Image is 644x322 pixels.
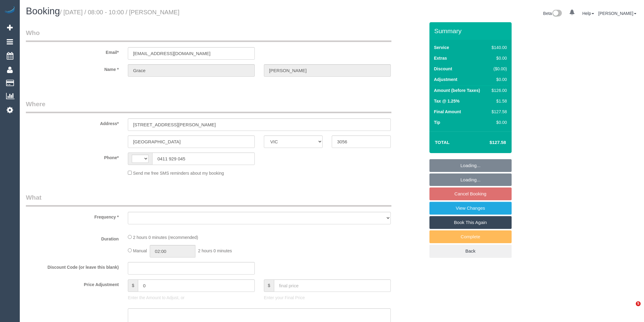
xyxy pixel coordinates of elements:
p: Enter your Final Price [264,295,391,301]
a: View Changes [429,202,512,215]
label: Duration [21,234,123,242]
div: $127.58 [489,109,507,115]
iframe: Intercom live chat [623,301,638,316]
label: Service [434,44,449,51]
label: Price Adjustment [21,279,123,288]
span: Manual [133,248,147,253]
legend: Where [26,100,391,113]
label: Email* [21,47,123,55]
div: $0.00 [489,55,507,61]
label: Tax @ 1.25% [434,98,460,104]
span: Send me free SMS reminders about my booking [133,171,224,176]
span: 2 hours 0 minutes [198,248,232,253]
label: Frequency * [21,212,123,220]
h4: $127.58 [471,140,506,145]
input: Phone* [152,152,255,165]
label: Adjustment [434,76,457,82]
label: Extras [434,55,447,61]
div: $1.58 [489,98,507,104]
div: ($0.00) [489,66,507,72]
span: 2 hours 0 minutes (recommended) [133,235,198,240]
h3: Summary [434,27,509,34]
span: $ [128,279,138,292]
img: Automaid Logo [4,6,16,15]
label: Tip [434,119,440,125]
strong: Total [435,140,450,145]
a: Back [429,245,512,257]
div: $140.00 [489,44,507,51]
label: Discount [434,66,452,72]
input: final price [274,279,391,292]
input: Post Code* [332,135,390,148]
p: Enter the Amount to Adjust, or [128,295,255,301]
span: $ [264,279,274,292]
label: Discount Code (or leave this blank) [21,262,123,270]
a: [PERSON_NAME] [598,11,636,16]
label: Phone* [21,152,123,161]
label: Amount (before Taxes) [434,87,480,93]
a: Beta [543,11,562,16]
a: Help [582,11,594,16]
div: $0.00 [489,119,507,125]
label: Address* [21,118,123,127]
img: New interface [552,10,562,18]
legend: What [26,193,391,207]
label: Name * [21,64,123,72]
input: Email* [128,47,255,60]
div: $0.00 [489,76,507,82]
span: 5 [636,301,641,306]
legend: Who [26,28,391,42]
input: First Name* [128,64,255,77]
input: Last Name* [264,64,391,77]
input: Suburb* [128,135,255,148]
div: $126.00 [489,87,507,93]
small: / [DATE] / 08:00 - 10:00 / [PERSON_NAME] [60,9,180,16]
a: Book This Again [429,216,512,229]
span: Booking [26,6,60,16]
label: Final Amount [434,109,461,115]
